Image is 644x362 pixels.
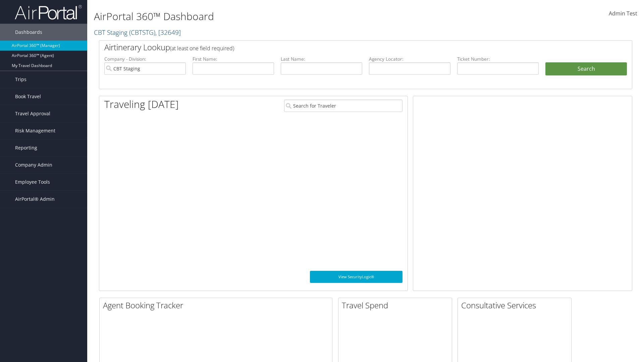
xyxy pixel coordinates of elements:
h1: Traveling [DATE] [104,97,179,111]
span: (at least one field required) [170,45,234,52]
span: Travel Approval [15,105,50,122]
label: Company - Division: [104,56,186,62]
a: Admin Test [609,3,637,24]
h2: Airtinerary Lookup [104,42,583,53]
img: airportal-logo.png [15,4,82,20]
label: Agency Locator: [369,56,450,62]
a: View SecurityLogic® [310,271,402,283]
h2: Consultative Services [461,300,571,311]
label: Last Name: [281,56,362,62]
button: Search [545,62,627,76]
label: Ticket Number: [457,56,539,62]
label: First Name: [193,56,274,62]
span: , [ 32649 ] [155,28,181,37]
span: AirPortal® Admin [15,191,55,207]
span: Company Admin [15,157,52,173]
input: Search for Traveler [284,100,402,112]
span: Book Travel [15,88,41,105]
a: CBT Staging [94,28,181,37]
span: Risk Management [15,122,55,139]
span: Admin Test [609,10,637,17]
span: Employee Tools [15,174,50,190]
h1: AirPortal 360™ Dashboard [94,9,456,23]
h2: Agent Booking Tracker [103,300,332,311]
h2: Travel Spend [342,300,452,311]
span: ( CBTSTG ) [129,28,155,37]
span: Reporting [15,139,37,156]
span: Trips [15,71,26,88]
span: Dashboards [15,24,42,41]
